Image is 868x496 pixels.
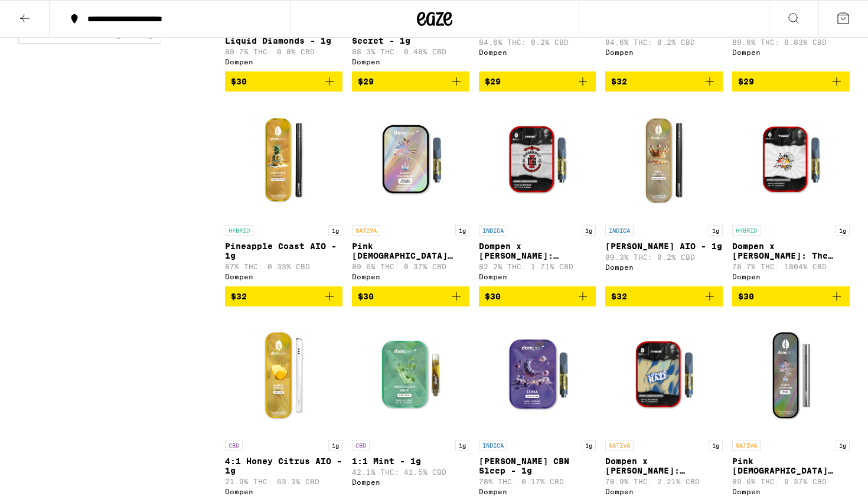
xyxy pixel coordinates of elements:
[732,273,850,280] div: Dompen
[605,263,723,271] div: Dompen
[709,440,723,451] p: 1g
[231,292,247,301] span: $32
[352,225,380,236] p: SATIVA
[352,58,469,66] div: Dompen
[225,71,342,92] button: Add to bag
[225,456,342,475] p: 4:1 Honey Citrus AIO - 1g
[352,478,469,486] div: Dompen
[479,456,596,475] p: [PERSON_NAME] CBN Sleep - 1g
[225,242,342,260] p: Pineapple Coast AIO - 1g
[732,488,850,495] div: Dompen
[328,440,342,451] p: 1g
[479,286,596,306] button: Add to bag
[732,263,850,270] p: 78.7% THC: 1804% CBD
[352,71,469,92] button: Add to bag
[582,440,596,451] p: 1g
[732,242,850,260] p: Dompen x [PERSON_NAME]: The Jawbreaker Live Resin Liquid Diamonds - 1g
[225,316,342,434] img: Dompen - 4:1 Honey Citrus AIO - 1g
[479,263,596,270] p: 82.2% THC: 1.71% CBD
[611,292,627,301] span: $32
[479,71,596,92] button: Add to bag
[479,38,596,46] p: 84.6% THC: 0.2% CBD
[605,316,723,434] img: Dompen - Dompen x Tyson: Haymaker Haze Live Resin Liquid Diamonds - 1g
[358,77,374,86] span: $29
[732,71,850,92] button: Add to bag
[836,440,850,451] p: 1g
[455,440,469,451] p: 1g
[352,263,469,270] p: 89.6% THC: 0.37% CBD
[605,440,634,451] p: SATIVA
[836,225,850,236] p: 1g
[352,456,469,466] p: 1:1 Mint - 1g
[605,253,723,261] p: 89.3% THC: 0.2% CBD
[732,101,850,219] img: Dompen - Dompen x Tyson: The Jawbreaker Live Resin Liquid Diamonds - 1g
[225,48,342,56] p: 89.7% THC: 0.8% CBD
[479,101,596,286] a: Open page for Dompen x Tyson: Knockout OG Live Resin Liquid Diamonds - 1g from Dompen
[479,225,507,236] p: INDICA
[225,286,342,306] button: Add to bag
[479,316,596,434] img: Dompen - Luna CBN Sleep - 1g
[358,292,374,301] span: $30
[479,478,596,485] p: 78% THC: 0.17% CBD
[732,456,850,475] p: Pink [DEMOGRAPHIC_DATA] Liquid Diamonds AIO - 1g
[352,273,469,280] div: Dompen
[732,225,761,236] p: HYBRID
[479,101,596,219] img: Dompen - Dompen x Tyson: Knockout OG Live Resin Liquid Diamonds - 1g
[479,48,596,56] div: Dompen
[582,225,596,236] p: 1g
[605,286,723,306] button: Add to bag
[605,456,723,475] p: Dompen x [PERSON_NAME]: [PERSON_NAME] Haze Live Resin Liquid Diamonds - 1g
[605,488,723,495] div: Dompen
[709,225,723,236] p: 1g
[27,8,51,19] span: Help
[479,273,596,280] div: Dompen
[225,101,342,219] img: Dompen - Pineapple Coast AIO - 1g
[225,58,342,66] div: Dompen
[732,478,850,485] p: 89.6% THC: 0.37% CBD
[352,242,469,260] p: Pink [DEMOGRAPHIC_DATA] Live Resin Liquid Diamonds - 1g
[605,478,723,485] p: 78.9% THC: 2.21% CBD
[328,225,342,236] p: 1g
[732,440,761,451] p: SATIVA
[225,478,342,485] p: 21.9% THC: 63.3% CBD
[485,292,501,301] span: $30
[225,225,253,236] p: HYBRID
[231,77,247,86] span: $30
[352,286,469,306] button: Add to bag
[352,440,370,451] p: CBD
[479,440,507,451] p: INDICA
[605,71,723,92] button: Add to bag
[605,225,634,236] p: INDICA
[352,468,469,476] p: 42.1% THC: 41.5% CBD
[732,48,850,56] div: Dompen
[352,101,469,286] a: Open page for Pink Jesus Live Resin Liquid Diamonds - 1g from Dompen
[352,316,469,434] img: Dompen - 1:1 Mint - 1g
[738,77,754,86] span: $29
[611,77,627,86] span: $32
[479,488,596,495] div: Dompen
[732,316,850,434] img: Dompen - Pink Jesus Liquid Diamonds AIO - 1g
[485,77,501,86] span: $29
[732,38,850,46] p: 89.6% THC: 0.83% CBD
[732,101,850,286] a: Open page for Dompen x Tyson: The Jawbreaker Live Resin Liquid Diamonds - 1g from Dompen
[738,292,754,301] span: $30
[225,488,342,495] div: Dompen
[732,286,850,306] button: Add to bag
[605,48,723,56] div: Dompen
[352,101,469,219] img: Dompen - Pink Jesus Live Resin Liquid Diamonds - 1g
[605,242,723,251] p: [PERSON_NAME] AIO - 1g
[455,225,469,236] p: 1g
[225,440,243,451] p: CBD
[479,242,596,260] p: Dompen x [PERSON_NAME]: Knockout OG Live Resin Liquid Diamonds - 1g
[225,263,342,270] p: 87% THC: 0.33% CBD
[605,38,723,46] p: 84.6% THC: 0.2% CBD
[225,101,342,286] a: Open page for Pineapple Coast AIO - 1g from Dompen
[605,101,723,286] a: Open page for King Louis XIII AIO - 1g from Dompen
[605,101,723,219] img: Dompen - King Louis XIII AIO - 1g
[225,273,342,280] div: Dompen
[352,48,469,56] p: 88.3% THC: 0.48% CBD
